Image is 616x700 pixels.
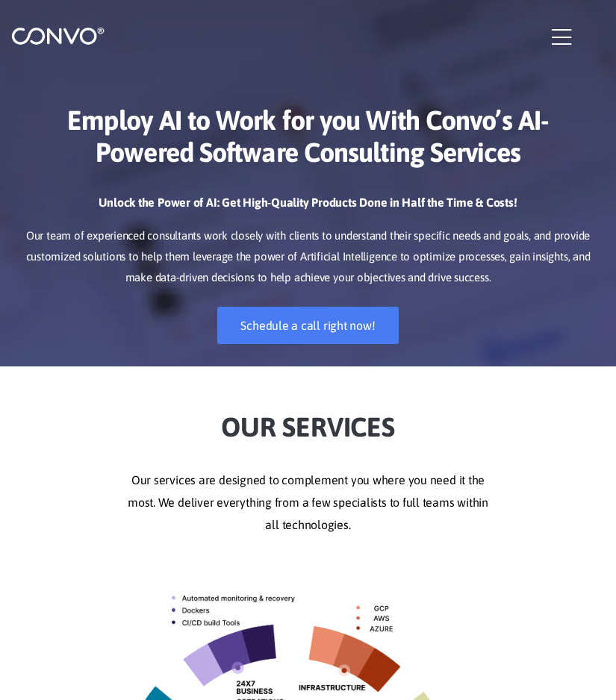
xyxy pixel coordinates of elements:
[22,82,594,180] h1: Employ AI to Work for you With Convo’s AI-Powered Software Consulting Services
[11,469,605,537] p: Our services are designed to complement you where you need it the most. We deliver everything fro...
[11,26,105,46] img: logo_1.png
[11,389,605,447] h2: Our Services
[217,307,398,344] a: Schedule a call right now!
[22,195,594,222] h3: Unlock the Power of AI: Get High-Quality Products Done in Half the Time & Costs!
[22,225,594,288] p: Our team of experienced consultants work closely with clients to understand their specific needs ...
